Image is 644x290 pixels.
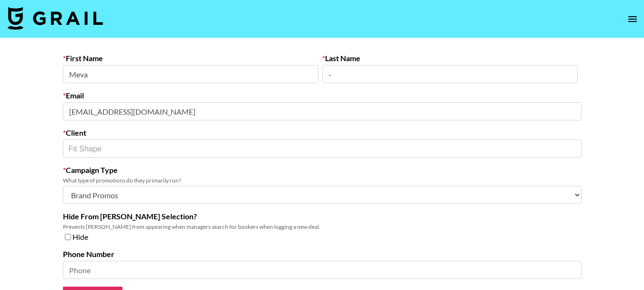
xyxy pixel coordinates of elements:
[623,10,642,29] button: open drawer
[63,91,582,100] label: Email
[63,102,582,120] input: Email
[8,7,103,30] img: Grail Talent
[63,165,582,175] label: Campaign Type
[63,261,582,279] input: Phone
[72,232,88,242] span: Hide
[63,249,582,259] label: Phone Number
[322,65,578,83] input: Last Name
[63,65,318,83] input: First Name
[63,128,582,138] label: Client
[63,212,582,221] label: Hide From [PERSON_NAME] Selection?
[322,54,578,63] label: Last Name
[63,223,582,230] div: Prevents [PERSON_NAME] from appearing when managers search for bookers when logging a new deal.
[63,54,318,63] label: First Name
[63,177,582,184] div: What type of promotions do they primarily run?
